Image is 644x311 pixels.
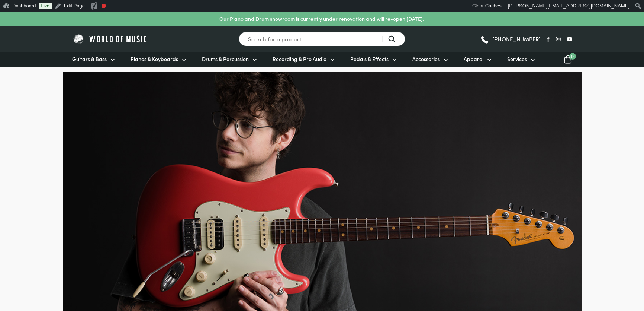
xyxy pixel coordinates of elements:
[219,15,424,23] p: Our Piano and Drum showroom is currently under renovation and will re-open [DATE].
[412,55,440,63] span: Accessories
[102,4,106,8] div: Needs improvement
[72,55,107,63] span: Guitars & Bass
[239,32,405,46] input: Search for a product ...
[273,55,326,63] span: Recording & Pro Audio
[492,36,541,42] span: [PHONE_NUMBER]
[480,34,541,45] a: [PHONE_NUMBER]
[569,53,576,60] span: 0
[39,3,52,9] a: Live
[507,55,527,63] span: Services
[536,229,644,311] iframe: Chat with our support team
[72,33,148,45] img: World of Music
[350,55,389,63] span: Pedals & Effects
[202,55,249,63] span: Drums & Percussion
[131,55,178,63] span: Pianos & Keyboards
[464,55,483,63] span: Apparel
